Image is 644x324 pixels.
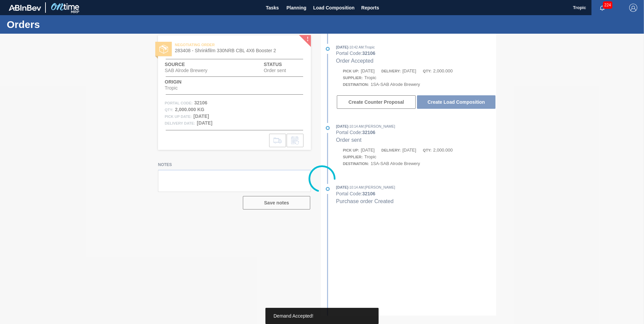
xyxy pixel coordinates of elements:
span: 224 [603,1,612,9]
img: TNhmsLtSVTkK8tSr43FrP2fwEKptu5GPRR3wAAAABJRU5ErkJggg== [9,5,41,11]
span: Load Composition [313,4,355,12]
span: Demand Accepted! [273,313,313,319]
span: Planning [287,4,307,12]
h1: Orders [7,21,126,28]
button: Notifications [591,3,613,12]
span: Tasks [265,4,280,12]
img: Logout [629,4,637,12]
span: Reports [361,4,379,12]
